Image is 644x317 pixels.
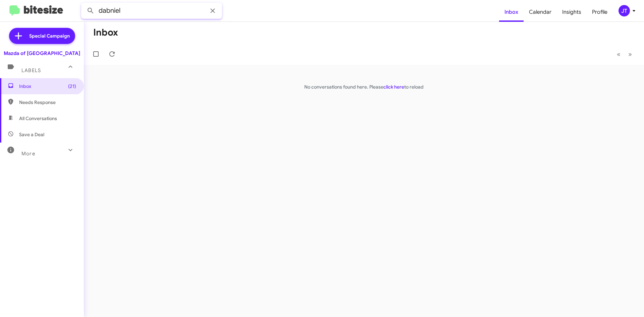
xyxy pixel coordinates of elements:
[613,5,637,16] button: JT
[19,115,57,122] span: All Conversations
[628,50,632,58] span: »
[19,99,76,106] span: Needs Response
[613,47,625,61] button: Previous
[19,131,44,138] span: Save a Deal
[619,5,630,16] div: JT
[9,28,75,44] a: Special Campaign
[29,33,70,39] span: Special Campaign
[68,83,76,90] span: (21)
[21,151,35,157] span: More
[587,2,613,22] a: Profile
[21,67,41,73] span: Labels
[617,50,621,58] span: «
[524,2,557,22] a: Calendar
[499,2,524,22] a: Inbox
[624,47,636,61] button: Next
[557,2,587,22] a: Insights
[84,84,644,90] p: No conversations found here. Please to reload
[93,27,118,38] h1: Inbox
[613,47,636,61] nav: Page navigation example
[4,50,80,57] div: Mazda of [GEOGRAPHIC_DATA]
[19,83,76,90] span: Inbox
[81,3,222,19] input: Search
[383,84,404,90] a: click here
